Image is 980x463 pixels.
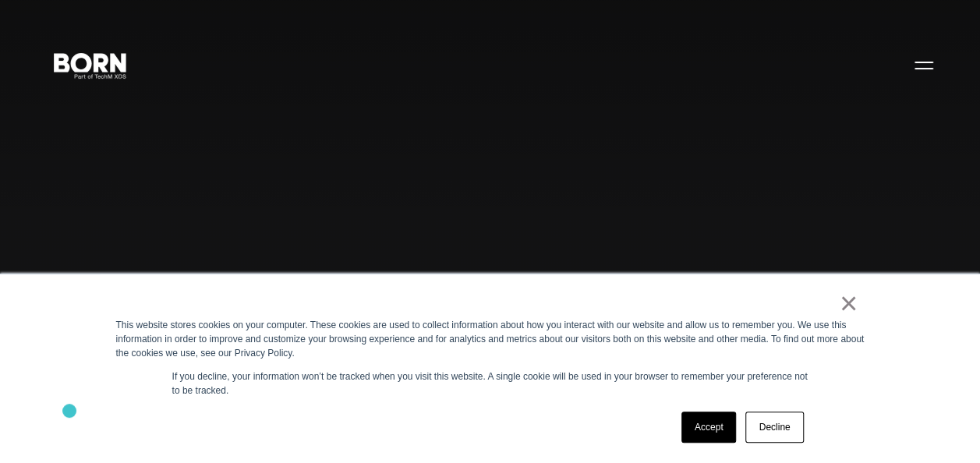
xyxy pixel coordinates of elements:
a: Decline [745,412,803,443]
div: This website stores cookies on your computer. These cookies are used to collect information about... [116,318,865,360]
a: Accept [681,412,737,443]
button: Open [905,48,943,81]
p: If you decline, your information won’t be tracked when you visit this website. A single cookie wi... [172,369,808,398]
a: × [840,296,858,310]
